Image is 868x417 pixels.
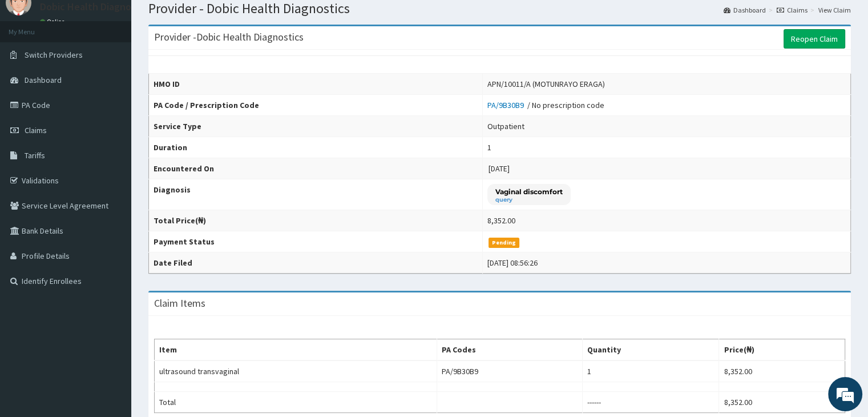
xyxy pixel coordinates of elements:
div: Minimize live chat window [187,6,215,33]
td: 1 [582,360,718,382]
textarea: Type your message and hit 'Enter' [6,288,217,328]
div: 1 [487,142,491,153]
h1: Provider - Dobic Health Diagnostics [148,1,851,16]
td: PA/9B30B9 [437,360,582,382]
a: View Claim [818,5,851,15]
span: Claims [25,125,47,135]
th: Payment Status [149,231,483,252]
a: Claims [777,5,808,15]
th: Item [155,339,437,361]
span: [DATE] [488,163,510,174]
th: Date Filed [149,252,483,274]
a: PA/9B30B9 [487,100,527,110]
div: [DATE] 08:56:26 [487,257,538,268]
div: APN/10011/A (MOTUNRAYO ERAGA) [487,78,605,90]
a: Reopen Claim [784,29,845,49]
h3: Claim Items [154,298,205,308]
div: 8,352.00 [487,215,515,226]
p: Dobic Health Diagnostics [40,2,152,12]
th: Quantity [582,339,718,361]
div: / No prescription code [487,99,604,111]
a: Online [40,18,67,26]
th: PA Codes [437,339,582,361]
span: Pending [488,238,520,248]
span: Tariffs [25,150,45,161]
th: Encountered On [149,158,483,179]
p: Vaginal discomfort [495,187,563,197]
span: Switch Providers [25,50,83,60]
th: Service Type [149,116,483,137]
td: ------ [582,392,718,413]
span: We're online! [66,132,158,247]
small: query [495,197,563,203]
td: ultrasound transvaginal [155,360,437,382]
td: 8,352.00 [719,392,845,413]
span: Dashboard [25,75,62,85]
th: PA Code / Prescription Code [149,95,483,116]
div: Outpatient [487,121,524,132]
td: Total [155,392,437,413]
th: Duration [149,137,483,158]
a: Dashboard [724,5,766,15]
h3: Provider - Dobic Health Diagnostics [154,32,304,42]
th: Total Price(₦) [149,210,483,231]
th: Price(₦) [719,339,845,361]
th: Diagnosis [149,179,483,210]
div: Chat with us now [59,64,192,79]
img: d_794563401_company_1708531726252_794563401 [21,57,46,86]
th: HMO ID [149,74,483,95]
td: 8,352.00 [719,360,845,382]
